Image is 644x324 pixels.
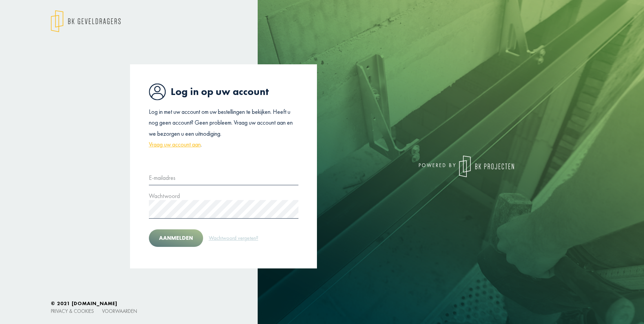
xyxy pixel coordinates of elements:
[51,308,94,314] a: Privacy & cookies
[149,191,180,201] label: Wachtwoord
[149,83,298,100] h1: Log in op uw account
[51,300,593,306] h6: © 2021 [DOMAIN_NAME]
[149,139,201,150] a: Vraag uw account aan
[149,83,166,100] img: icon
[149,229,203,247] button: Aanmelden
[208,234,259,242] a: Wachtwoord vergeten?
[102,308,137,314] a: Voorwaarden
[51,10,121,32] img: logo
[327,156,514,177] div: powered by
[149,106,298,150] p: Log in met uw account om uw bestellingen te bekijken. Heeft u nog geen account? Geen probleem. Vr...
[459,156,514,177] img: logo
